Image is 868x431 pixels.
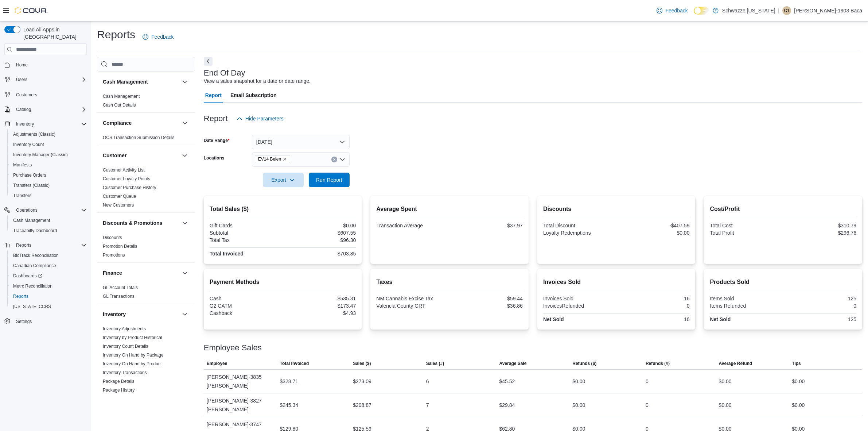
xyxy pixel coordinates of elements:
[103,93,140,99] span: Cash Management
[719,377,732,386] div: $0.00
[103,219,162,227] h3: Discounts & Promotions
[103,379,135,384] a: Package Details
[13,263,56,269] span: Canadian Compliance
[103,78,179,85] button: Cash Management
[13,241,87,250] span: Reports
[103,361,161,366] a: Inventory On Hand by Product
[13,162,32,168] span: Manifests
[103,387,135,393] span: Package History
[103,285,138,290] span: GL Account Totals
[7,271,90,281] a: Dashboards
[103,176,150,182] span: Customer Loyalty Points
[710,205,856,213] h2: Cost/Profit
[284,310,356,316] div: $4.93
[13,142,44,147] span: Inventory Count
[103,235,122,240] a: Discounts
[1,205,90,215] button: Operations
[7,170,90,180] button: Purchase Orders
[10,226,60,235] a: Traceabilty Dashboard
[13,206,87,215] span: Operations
[103,326,146,332] span: Inventory Adjustments
[13,91,40,99] a: Customers
[103,185,156,191] span: Customer Purchase History
[13,253,59,258] span: BioTrack Reconciliation
[103,78,148,85] h3: Cash Management
[722,6,775,15] p: Schwazze [US_STATE]
[499,361,527,366] span: Average Sale
[426,361,444,366] span: Sales (#)
[103,167,145,173] span: Customer Activity List
[13,120,37,128] button: Inventory
[376,303,448,309] div: Valencia County GRT
[210,303,281,309] div: G2 CATM
[572,401,585,409] div: $0.00
[103,361,161,367] span: Inventory On Hand by Product
[10,181,87,190] span: Transfers (Classic)
[353,401,371,409] div: $208.87
[13,90,87,99] span: Customers
[103,335,162,340] a: Inventory by Product Historical
[710,278,856,286] h2: Products Sold
[280,401,298,409] div: $245.34
[204,69,245,77] h3: End Of Day
[103,353,164,358] a: Inventory On Hand by Package
[4,57,87,346] nav: Complex example
[13,228,57,234] span: Traceabilty Dashboard
[180,119,189,127] button: Compliance
[103,311,126,318] h3: Inventory
[7,191,90,201] button: Transfers
[103,102,136,108] span: Cash Out Details
[20,26,87,41] span: Load All Apps in [GEOGRAPHIC_DATA]
[7,226,90,236] button: Traceabilty Dashboard
[10,261,59,270] a: Canadian Compliance
[694,15,694,15] span: Dark Mode
[7,261,90,271] button: Canadian Compliance
[10,161,35,169] a: Manifests
[210,251,244,257] strong: Total Invoiced
[784,6,790,15] span: C1
[7,139,90,150] button: Inventory Count
[103,194,136,199] a: Customer Queue
[103,119,179,127] button: Compliance
[103,119,132,127] h3: Compliance
[618,230,690,236] div: $0.00
[10,130,87,139] span: Adjustments (Classic)
[10,261,87,270] span: Canadian Compliance
[103,244,137,249] a: Promotion Details
[10,292,31,301] a: Reports
[204,343,262,352] h3: Employee Sales
[543,230,615,236] div: Loyalty Redemptions
[103,135,175,140] a: OCS Transaction Submission Details
[792,401,805,409] div: $0.00
[10,191,87,200] span: Transfers
[10,171,87,180] span: Purchase Orders
[151,33,174,41] span: Feedback
[103,388,135,393] a: Package History
[103,94,140,99] a: Cash Management
[1,74,90,85] button: Users
[10,191,34,200] a: Transfers
[103,235,122,240] span: Discounts
[10,282,55,290] a: Metrc Reconciliation
[451,296,523,301] div: $59.44
[710,230,782,236] div: Total Profit
[13,293,28,299] span: Reports
[10,216,87,225] span: Cash Management
[13,182,50,188] span: Transfers (Classic)
[499,401,515,409] div: $29.84
[16,121,34,127] span: Inventory
[7,281,90,291] button: Metrc Reconciliation
[572,377,585,386] div: $0.00
[255,155,290,163] span: EV14 Belen
[280,377,298,386] div: $328.71
[10,292,87,301] span: Reports
[16,107,31,112] span: Catalog
[10,140,87,149] span: Inventory Count
[230,88,277,103] span: Email Subscription
[13,131,55,137] span: Adjustments (Classic)
[426,377,429,386] div: 6
[207,361,227,366] span: Employee
[204,393,277,417] div: [PERSON_NAME]-3827 [PERSON_NAME]
[103,253,125,258] a: Promotions
[16,92,37,98] span: Customers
